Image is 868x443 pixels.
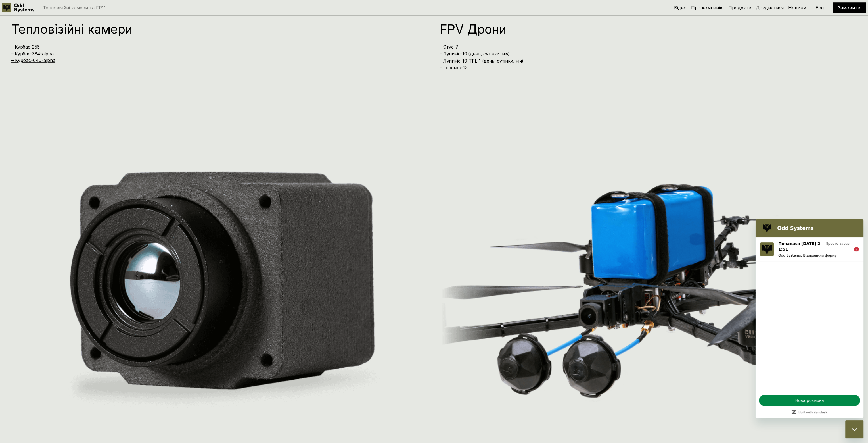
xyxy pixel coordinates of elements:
p: Eng [815,5,824,10]
a: – Горська-12 [440,65,467,70]
a: Замовити [838,5,860,11]
iframe: To enrich screen reader interactions, please activate Accessibility in Grammarly extension settings [756,219,863,418]
a: – Курбас-384-alpha [11,51,53,57]
a: Продукти [728,5,751,11]
iframe: To enrich screen reader interactions, please activate Accessibility in Grammarly extension settings [845,420,863,438]
a: Новини [788,5,806,11]
a: – Курбас-256 [11,44,40,50]
a: Про компанію [691,5,724,11]
a: – Курбас-640-alpha [11,57,55,63]
a: – Лупиніс-10 (день, сутінки, ніч) [440,51,510,57]
a: – Стус-7 [440,44,458,50]
h1: FPV Дрони [440,23,832,35]
a: Доєднатися [756,5,784,11]
h1: Тепловізійні камери [11,23,403,35]
a: – Лупиніс-10-TFL-1 (день, сутінки, ніч) [440,58,524,64]
p: Тепловізійні камери та FPV [43,5,105,10]
a: Відео [674,5,687,11]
